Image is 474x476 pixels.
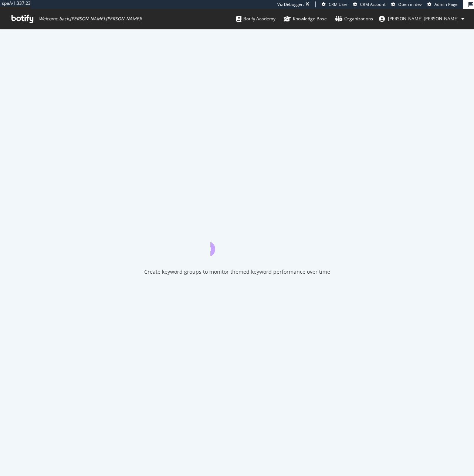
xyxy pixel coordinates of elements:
div: Create keyword groups to monitor themed keyword performance over time [144,268,330,276]
a: CRM User [322,1,348,7]
a: Botify Academy [236,9,275,29]
a: Organizations [335,9,373,29]
a: CRM Account [353,1,386,7]
button: [PERSON_NAME].[PERSON_NAME] [373,13,470,25]
span: Open in dev [398,1,422,7]
div: Botify Academy [236,15,275,23]
div: animation [210,230,264,256]
a: Knowledge Base [284,9,327,29]
span: jessica.jordan [388,16,458,22]
div: Organizations [335,15,373,23]
span: Welcome back, [PERSON_NAME].[PERSON_NAME] ! [39,16,142,22]
span: CRM User [329,1,348,7]
a: Admin Page [427,1,457,7]
div: Viz Debugger: [277,1,304,7]
span: Admin Page [434,1,457,7]
a: Open in dev [391,1,422,7]
span: CRM Account [360,1,386,7]
div: Knowledge Base [284,15,327,23]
